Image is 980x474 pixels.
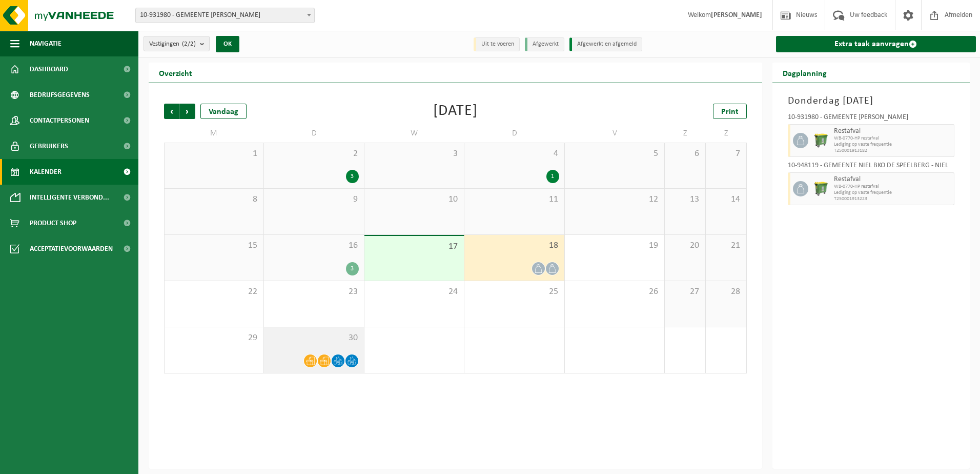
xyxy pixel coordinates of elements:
span: Print [721,108,739,116]
span: 16 [269,240,358,251]
td: V [565,124,665,143]
td: W [364,124,464,143]
span: 14 [711,194,741,205]
span: Dashboard [30,56,68,82]
span: 22 [170,286,258,298]
td: Z [706,124,747,143]
li: Afgewerkt en afgemeld [569,37,642,51]
span: 5 [570,148,659,160]
span: T250001913223 [834,196,952,202]
strong: [PERSON_NAME] [711,11,762,19]
span: 12 [570,194,659,205]
h2: Overzicht [149,63,202,83]
li: Afgewerkt [525,37,564,51]
img: WB-0770-HPE-GN-51 [813,181,829,196]
span: Lediging op vaste frequentie [834,190,952,196]
span: 29 [170,332,258,344]
div: 10-948119 - GEMEENTE NIEL BKO DE SPEELBERG - NIEL [788,162,955,172]
span: Kalender [30,159,62,185]
div: 3 [346,262,359,275]
span: Vestigingen [149,36,196,52]
span: WB-0770-HP restafval [834,135,952,142]
td: Z [665,124,706,143]
button: OK [216,36,239,52]
span: 19 [570,240,659,251]
span: 10-931980 - GEMEENTE NIEL - NIEL [136,8,314,23]
a: Print [713,104,747,119]
count: (2/2) [182,41,196,47]
h2: Dagplanning [772,63,837,83]
span: Product Shop [30,210,76,236]
h3: Donderdag [DATE] [788,93,955,109]
div: 10-931980 - GEMEENTE [PERSON_NAME] [788,114,955,124]
span: 3 [370,148,459,160]
span: Contactpersonen [30,108,89,133]
button: Vestigingen(2/2) [144,36,210,51]
span: 13 [670,194,700,205]
span: WB-0770-HP restafval [834,184,952,190]
span: Navigatie [30,31,62,56]
div: 3 [346,170,359,183]
span: 1 [170,148,258,160]
span: 10 [370,194,459,205]
span: Volgende [180,104,195,119]
span: T250001913182 [834,148,952,154]
span: Intelligente verbond... [30,185,109,210]
span: 9 [269,194,358,205]
span: 27 [670,286,700,298]
span: 17 [370,241,459,252]
span: 28 [711,286,741,298]
span: 20 [670,240,700,251]
span: 10-931980 - GEMEENTE NIEL - NIEL [135,8,315,23]
span: 25 [469,286,559,298]
span: Lediging op vaste frequentie [834,142,952,148]
td: D [264,124,364,143]
span: Acceptatievoorwaarden [30,236,113,262]
span: 26 [570,286,659,298]
li: Uit te voeren [474,37,520,51]
span: 2 [269,148,358,160]
span: 18 [469,240,559,251]
span: 23 [269,286,358,298]
a: Extra taak aanvragen [776,36,976,52]
span: 4 [469,148,559,160]
span: 11 [469,194,559,205]
div: 1 [546,170,559,183]
span: Bedrijfsgegevens [30,82,90,108]
span: 21 [711,240,741,251]
td: D [464,124,564,143]
span: 6 [670,148,700,160]
span: Restafval [834,127,952,135]
span: Vorige [164,104,179,119]
td: M [164,124,264,143]
span: 15 [170,240,258,251]
span: 30 [269,332,358,344]
img: WB-0770-HPE-GN-50 [813,133,829,148]
span: Gebruikers [30,133,68,159]
div: [DATE] [433,104,478,119]
div: Vandaag [200,104,247,119]
span: 24 [370,286,459,298]
span: 7 [711,148,741,160]
span: 8 [170,194,258,205]
span: Restafval [834,175,952,184]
